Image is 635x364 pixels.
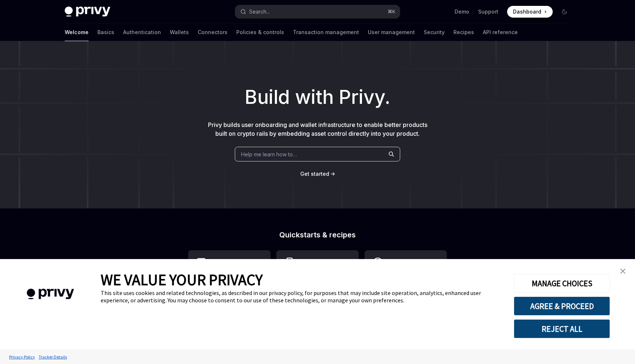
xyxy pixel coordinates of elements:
span: ⌘ K [388,9,395,15]
a: close banner [616,264,630,279]
button: AGREE & PROCEED [514,296,610,316]
span: Get started [300,171,329,177]
button: REJECT ALL [514,319,610,338]
div: Search... [249,7,270,16]
button: Search...⌘K [235,5,400,18]
h2: Quickstarts & recipes [188,231,447,239]
div: This site uses cookies and related technologies, as described in our privacy policy, for purposes... [101,289,503,304]
a: Connectors [198,23,227,41]
a: Get started [300,170,329,178]
a: Basics [97,23,114,41]
span: Help me learn how to… [241,150,297,158]
a: Dashboard [507,6,553,18]
img: close banner [620,269,625,274]
button: Toggle dark mode [559,6,570,18]
span: Dashboard [513,8,541,15]
a: Transaction management [293,23,359,41]
button: MANAGE CHOICES [514,274,610,293]
span: WE VALUE YOUR PRIVACY [101,270,263,289]
span: Privy builds user onboarding and wallet infrastructure to enable better products built on crypto ... [208,121,427,137]
a: User management [368,23,415,41]
a: Wallets [170,23,189,41]
a: Welcome [65,23,89,41]
a: Policies & controls [236,23,284,41]
a: Security [424,23,445,41]
img: dark logo [65,7,110,17]
a: Tracker Details [37,350,69,363]
a: Recipes [453,23,474,41]
a: Privacy Policy [7,350,37,363]
a: Authentication [123,23,161,41]
a: **** **** **** ***Use the React Native SDK to build a mobile app on Solana. [276,250,359,325]
a: Demo [455,8,469,15]
a: Support [478,8,498,15]
a: **** *****Whitelabel login, wallets, and user management with your own UI and branding. [365,250,447,325]
a: API reference [483,23,518,41]
img: company logo [11,278,90,310]
h1: Build with Privy. [12,83,623,112]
